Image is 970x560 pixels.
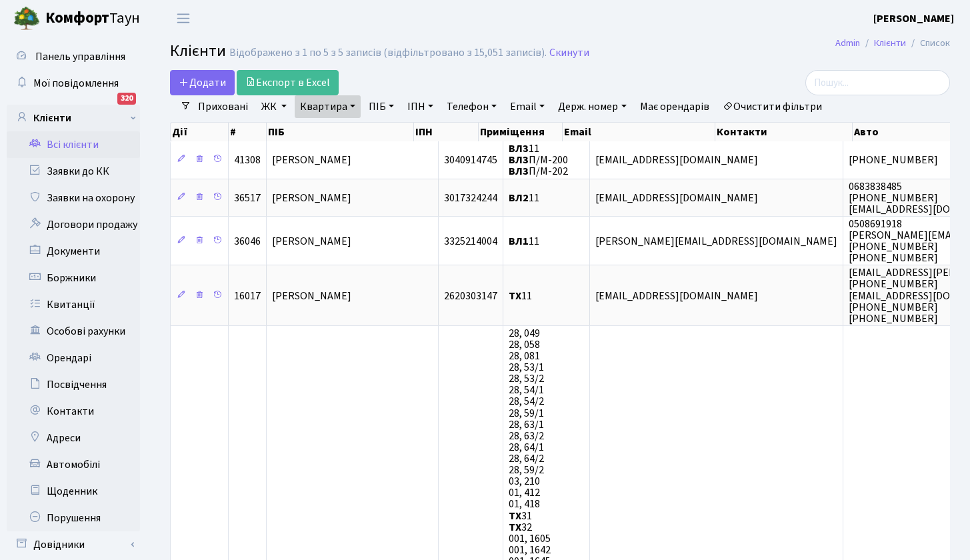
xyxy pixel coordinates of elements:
span: [EMAIL_ADDRESS][DOMAIN_NAME] [595,153,758,167]
span: Панель управління [35,49,125,64]
a: Контакти [7,398,140,425]
a: Всі клієнти [7,131,140,158]
span: 11 [509,234,539,249]
a: Клієнти [7,105,140,131]
a: ЖК [256,95,292,118]
span: 11 П/М-200 П/М-202 [509,141,568,179]
a: Додати [170,70,235,95]
span: 2620303147 [444,289,497,303]
span: 3040914745 [444,153,497,167]
span: 36046 [234,234,261,249]
a: Держ. номер [553,95,631,118]
span: [PERSON_NAME] [272,191,351,205]
span: Клієнти [170,39,226,63]
a: Клієнти [874,36,906,50]
span: Додати [179,75,226,90]
span: 11 [509,289,532,303]
b: ВЛ3 [509,141,529,156]
a: Адреси [7,425,140,451]
a: [PERSON_NAME] [873,11,954,27]
a: Особові рахунки [7,318,140,345]
a: Очистити фільтри [717,95,827,118]
a: ІПН [402,95,439,118]
a: Мої повідомлення320 [7,70,140,97]
b: ВЛ3 [509,165,529,179]
a: Орендарі [7,345,140,371]
span: 11 [509,191,539,205]
a: Панель управління [7,43,140,70]
button: Переключити навігацію [167,7,200,29]
a: Email [505,95,550,118]
a: Квартира [295,95,361,118]
div: Відображено з 1 по 5 з 5 записів (відфільтровано з 15,051 записів). [229,47,547,59]
a: Квитанції [7,291,140,318]
a: Заявки до КК [7,158,140,185]
th: Дії [171,123,229,141]
a: Порушення [7,505,140,531]
span: [EMAIL_ADDRESS][DOMAIN_NAME] [595,289,758,303]
input: Пошук... [805,70,950,95]
th: ПІБ [267,123,414,141]
span: 16017 [234,289,261,303]
b: Комфорт [45,7,109,29]
span: 36517 [234,191,261,205]
th: Email [563,123,715,141]
a: Має орендарів [635,95,715,118]
b: ВЛ2 [509,191,529,205]
b: ТХ [509,520,521,535]
b: ТХ [509,509,521,523]
div: 320 [117,93,136,105]
th: ІПН [414,123,479,141]
span: 3325214004 [444,234,497,249]
a: Щоденник [7,478,140,505]
a: Довідники [7,531,140,558]
a: ПІБ [363,95,399,118]
a: Експорт в Excel [237,70,339,95]
img: logo.png [13,5,40,32]
b: ТХ [509,289,521,303]
span: [PERSON_NAME] [272,289,351,303]
li: Список [906,36,950,51]
b: ВЛ3 [509,153,529,167]
b: [PERSON_NAME] [873,11,954,26]
a: Боржники [7,265,140,291]
a: Телефон [441,95,502,118]
b: ВЛ1 [509,234,529,249]
a: Договори продажу [7,211,140,238]
th: Приміщення [479,123,563,141]
nav: breadcrumb [815,29,970,57]
span: Таун [45,7,140,30]
span: [EMAIL_ADDRESS][DOMAIN_NAME] [595,191,758,205]
span: 3017324244 [444,191,497,205]
span: Мої повідомлення [33,76,119,91]
a: Автомобілі [7,451,140,478]
a: Admin [835,36,860,50]
a: Скинути [549,47,589,59]
a: Документи [7,238,140,265]
th: # [229,123,267,141]
span: 41308 [234,153,261,167]
span: [PERSON_NAME] [272,234,351,249]
span: [PERSON_NAME][EMAIL_ADDRESS][DOMAIN_NAME] [595,234,837,249]
a: Заявки на охорону [7,185,140,211]
th: Контакти [715,123,853,141]
span: [PERSON_NAME] [272,153,351,167]
a: Посвідчення [7,371,140,398]
a: Приховані [193,95,253,118]
span: [PHONE_NUMBER] [849,153,938,167]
